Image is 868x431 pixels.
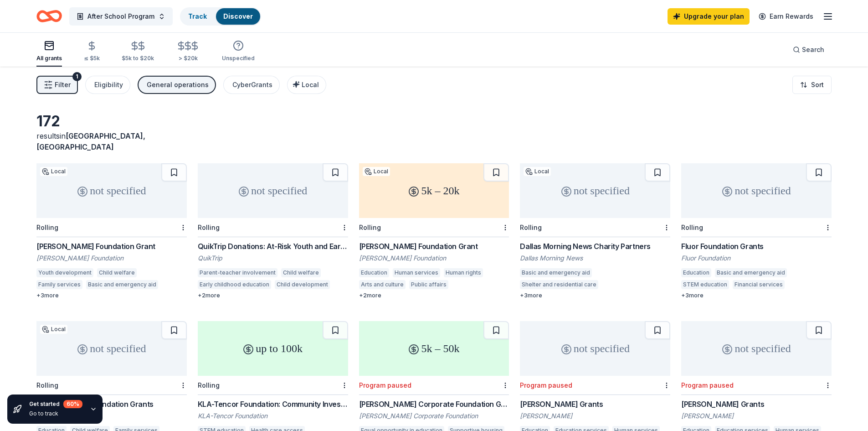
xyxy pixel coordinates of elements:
div: Program paused [359,381,411,389]
div: [PERSON_NAME] Foundation Grant [36,241,187,252]
span: [GEOGRAPHIC_DATA], [GEOGRAPHIC_DATA] [36,131,145,151]
div: [PERSON_NAME] [681,411,832,421]
span: Filter [55,79,71,90]
div: 60 % [63,400,82,408]
div: Child development [275,280,330,289]
div: Youth development [36,268,93,277]
div: + 3 more [681,292,832,299]
span: in [36,131,145,151]
div: > $20k [176,55,200,62]
div: + 3 more [520,292,670,299]
button: CyberGrants [223,76,280,94]
button: Sort [792,76,832,94]
span: After School Program [87,11,154,22]
div: QuikTrip [198,254,348,263]
button: Unspecified [222,36,255,67]
a: Home [36,5,62,27]
div: Fluor Foundation Grants [681,241,832,252]
div: [PERSON_NAME] [520,411,670,421]
div: 1 [72,72,82,81]
div: not specified [520,321,670,376]
div: Unspecified [222,55,255,62]
div: [PERSON_NAME] Foundation [359,254,509,263]
div: QuikTrip Donations: At-Risk Youth and Early Childhood Education [198,241,348,252]
div: [PERSON_NAME] Grants [681,399,832,410]
div: Education [681,268,711,277]
div: Basic and emergency aid [520,268,592,277]
div: General operations [147,79,209,90]
div: Family services [36,280,82,289]
button: Search [786,41,832,59]
a: not specifiedLocalRolling[PERSON_NAME] Foundation Grant[PERSON_NAME] FoundationYouth developmentC... [36,163,187,299]
a: Upgrade your plan [668,8,750,25]
div: Local [40,167,67,176]
a: Track [188,12,207,20]
div: Program paused [520,381,572,389]
div: Get started [29,400,82,408]
div: Rolling [36,381,58,389]
div: not specified [520,163,670,218]
button: Local [287,76,326,94]
div: [PERSON_NAME] Grants [520,399,670,410]
div: not specified [681,163,832,218]
div: Dallas Morning News [520,254,670,263]
div: Basic and emergency aid [86,280,158,289]
div: KLA-Tencor Foundation [198,411,348,421]
div: [PERSON_NAME] Corporate Foundation Grants [359,399,509,410]
div: 5k – 20k [359,163,509,218]
div: Local [40,325,67,334]
div: Rolling [681,223,703,231]
div: Child welfare [97,268,137,277]
div: All grants [36,55,62,62]
div: + 3 more [36,292,187,299]
div: $5k to $20k [122,55,154,62]
div: Rolling [36,223,58,231]
div: up to 100k [198,321,348,376]
button: Filter1 [36,76,78,94]
div: CyberGrants [232,79,272,90]
div: ≤ $5k [84,55,100,62]
div: Basic and emergency aid [715,268,787,277]
div: + 2 more [198,292,348,299]
div: Shelter and residential care [520,280,598,289]
button: > $20k [176,37,200,67]
div: Human rights [444,268,483,277]
button: TrackDiscover [180,7,261,26]
div: Public affairs [409,280,448,289]
a: not specifiedLocalRollingDallas Morning News Charity PartnersDallas Morning NewsBasic and emergen... [520,163,670,299]
div: [PERSON_NAME] Foundation [36,254,187,263]
div: Rolling [198,223,220,231]
span: Sort [811,79,824,90]
div: 172 [36,112,187,130]
span: Local [302,81,319,88]
div: Early childhood education [198,280,271,289]
div: not specified [681,321,832,376]
div: Human services [393,268,440,277]
div: Local [524,167,551,176]
div: Dallas Morning News Charity Partners [520,241,670,252]
div: Financial services [733,280,785,289]
button: Eligibility [85,76,130,94]
div: Local [363,167,390,176]
div: KLA-Tencor Foundation: Community Investment Fund [198,399,348,410]
div: Eligibility [94,79,123,90]
div: Environment [788,280,826,289]
div: Rolling [359,223,381,231]
div: not specified [36,321,187,376]
button: After School Program [69,7,173,26]
a: not specifiedRollingFluor Foundation GrantsFluor FoundationEducationBasic and emergency aidSTEM e... [681,163,832,299]
button: General operations [138,76,216,94]
a: Earn Rewards [753,8,819,25]
div: Parent-teacher involvement [198,268,277,277]
div: 5k – 50k [359,321,509,376]
div: not specified [198,163,348,218]
div: results [36,130,187,152]
div: [PERSON_NAME] Corporate Foundation [359,411,509,421]
div: [PERSON_NAME] Foundation Grant [359,241,509,252]
div: + 2 more [359,292,509,299]
div: Fluor Foundation [681,254,832,263]
button: $5k to $20k [122,37,154,67]
div: Education [359,268,389,277]
span: Search [802,44,824,55]
div: Rolling [520,223,542,231]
